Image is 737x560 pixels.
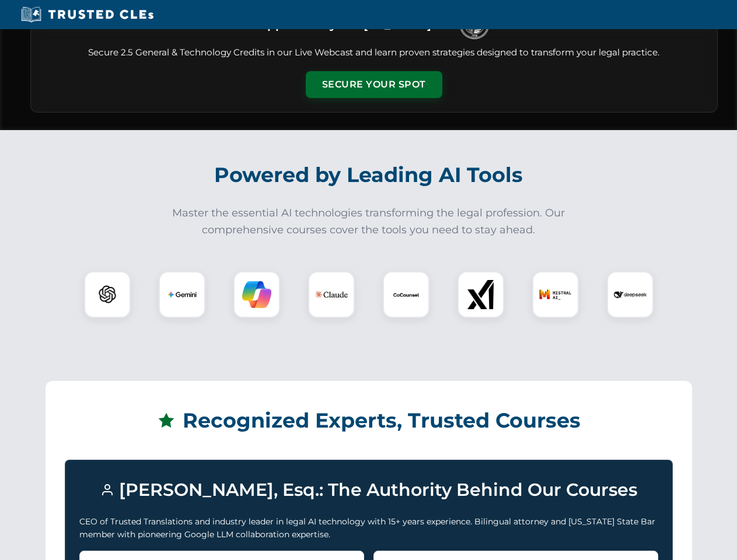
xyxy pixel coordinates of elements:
[90,278,124,311] img: ChatGPT Logo
[233,271,280,318] div: Copilot
[46,155,692,195] h2: Powered by Leading AI Tools
[306,71,442,98] button: Secure Your Spot
[159,271,205,318] div: Gemini
[308,271,355,318] div: Claude
[532,271,579,318] div: Mistral AI
[79,515,658,541] p: CEO of Trusted Translations and industry leader in legal AI technology with 15+ years experience....
[18,6,157,23] img: Trusted CLEs
[65,400,673,441] h2: Recognized Experts, Trusted Courses
[315,278,348,311] img: Claude Logo
[45,46,703,60] p: Secure 2.5 General & Technology Credits in our Live Webcast and learn proven strategies designed ...
[84,271,131,318] div: ChatGPT
[242,280,271,309] img: Copilot Logo
[165,205,573,239] p: Master the essential AI technologies transforming the legal profession. Our comprehensive courses...
[383,271,429,318] div: CoCounsel
[167,280,197,309] img: Gemini Logo
[457,271,504,318] div: xAI
[539,278,572,311] img: Mistral AI Logo
[466,280,495,309] img: xAI Logo
[79,474,658,506] h3: [PERSON_NAME], Esq.: The Authority Behind Our Courses
[614,278,647,311] img: DeepSeek Logo
[607,271,654,318] div: DeepSeek
[392,280,421,309] img: CoCounsel Logo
